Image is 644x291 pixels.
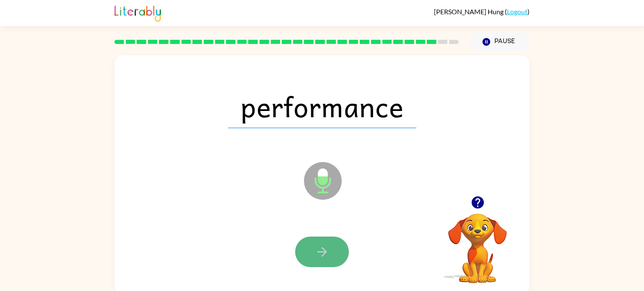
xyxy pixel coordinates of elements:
span: performance [228,85,416,128]
video: Your browser must support playing .mp4 files to use Literably. Please try using another browser. [436,201,519,284]
span: [PERSON_NAME] Hung [434,8,505,15]
button: Pause [469,32,530,52]
img: Literably [114,3,161,22]
a: Logout [507,8,527,15]
div: ( ) [434,8,530,15]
